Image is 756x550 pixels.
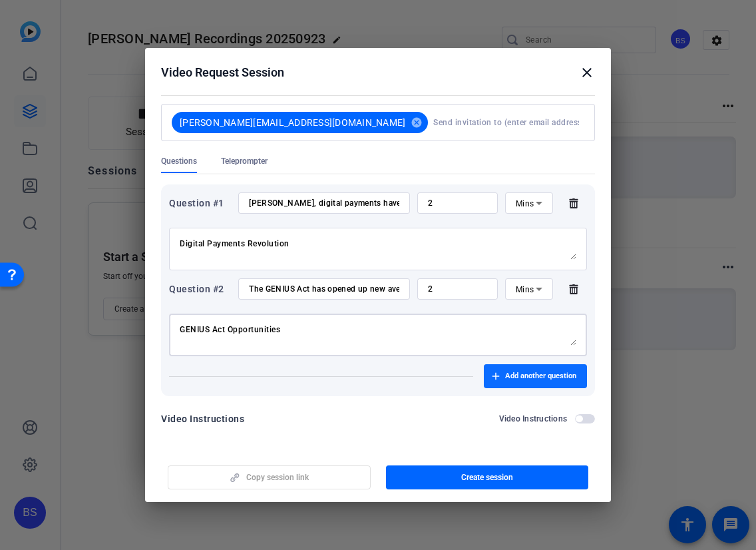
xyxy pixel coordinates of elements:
[161,156,197,166] span: Questions
[461,472,513,483] span: Create session
[249,198,399,208] input: Enter your question here
[499,413,568,424] h2: Video Instructions
[579,65,595,81] mat-icon: close
[221,156,268,166] span: Teleprompter
[180,116,405,129] span: [PERSON_NAME][EMAIL_ADDRESS][DOMAIN_NAME]
[516,199,534,208] span: Mins
[386,465,589,489] button: Create session
[428,284,487,294] input: Time
[161,411,244,427] div: Video Instructions
[249,284,399,294] input: Enter your question here
[161,65,595,81] div: Video Request Session
[169,281,231,297] div: Question #2
[169,195,231,211] div: Question #1
[433,109,579,136] input: Send invitation to (enter email address here)
[405,117,428,129] mat-icon: cancel
[428,198,487,208] input: Time
[516,285,534,294] span: Mins
[505,371,576,382] span: Add another question
[484,364,587,388] button: Add another question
